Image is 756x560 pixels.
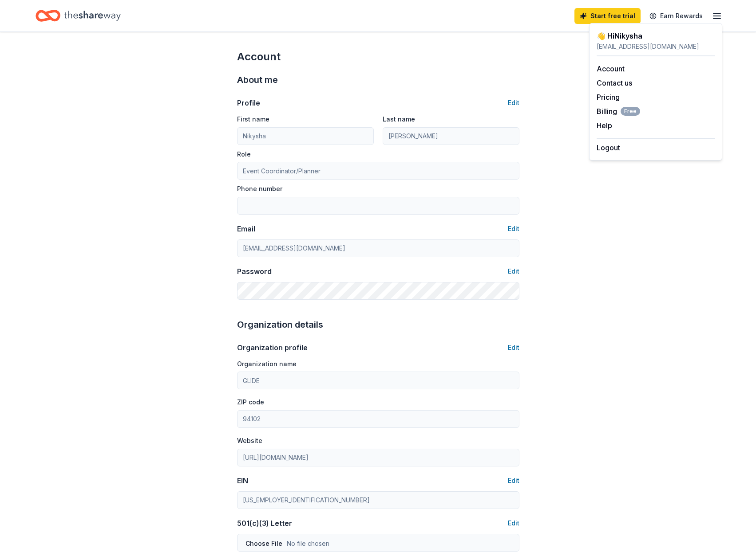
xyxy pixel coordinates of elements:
span: Free [621,107,640,116]
label: Phone number [237,184,282,193]
label: ZIP code [237,398,264,407]
a: Earn Rewards [644,8,708,24]
div: Account [237,50,519,64]
span: Billing [597,106,640,117]
div: About me [237,73,519,87]
label: Last name [383,115,415,124]
div: EIN [237,475,248,486]
div: 501(c)(3) Letter [237,518,292,529]
a: Start free trial [574,8,641,24]
div: 👋 Hi Nikysha [597,31,715,41]
label: Role [237,150,251,159]
button: Help [597,120,612,131]
div: Organization profile [237,342,308,353]
button: Edit [508,518,519,529]
div: Email [237,223,255,234]
label: First name [237,115,269,124]
div: Organization details [237,317,519,332]
a: Pricing [597,93,620,102]
label: Organization name [237,360,297,368]
a: Home [36,5,121,26]
div: Profile [237,98,260,108]
label: Website [237,436,262,445]
input: 12-3456789 [237,491,519,509]
button: Logout [597,142,620,153]
button: Edit [508,223,519,234]
div: Password [237,266,272,277]
button: BillingFree [597,106,640,117]
a: Account [597,64,625,73]
button: Edit [508,98,519,108]
input: 12345 (U.S. only) [237,410,519,428]
button: Contact us [597,78,632,88]
button: Edit [508,342,519,353]
button: Edit [508,475,519,486]
button: Edit [508,266,519,277]
div: [EMAIL_ADDRESS][DOMAIN_NAME] [597,41,715,52]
